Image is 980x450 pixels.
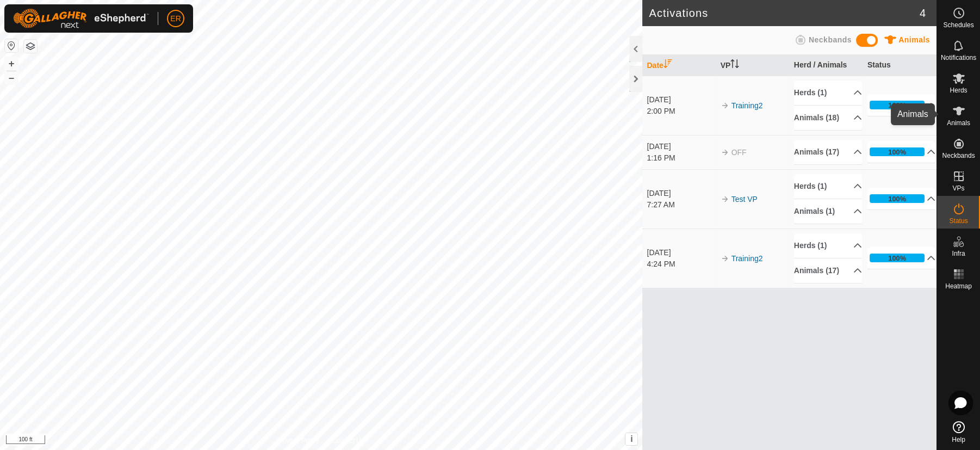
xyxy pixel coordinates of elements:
p-accordion-header: Herds (1) [794,174,863,199]
div: 100% [870,194,925,203]
span: VPs [952,185,964,192]
th: Date [642,55,716,76]
span: ER [170,13,181,24]
span: Animals [947,120,970,126]
p-accordion-header: 100% [867,141,936,163]
span: Neckbands [942,152,975,159]
span: Herds [950,87,967,94]
button: – [5,71,18,84]
span: Help [952,436,965,443]
span: Heatmap [945,283,972,289]
p-accordion-header: 100% [867,247,936,269]
div: 100% [888,194,906,204]
span: i [630,434,632,443]
p-accordion-header: Herds (1) [794,233,863,258]
h2: Activations [649,7,919,20]
a: Training2 [731,254,763,263]
img: arrow [721,148,729,157]
a: Test VP [731,195,758,204]
button: Reset Map [5,39,18,52]
p-sorticon: Activate to sort [663,61,672,70]
span: Notifications [941,54,976,61]
div: 100% [888,147,906,157]
div: 100% [870,254,925,262]
div: 100% [888,100,906,110]
div: [DATE] [647,247,715,258]
p-sorticon: Activate to sort [730,61,739,70]
img: arrow [721,101,729,110]
p-accordion-header: 100% [867,188,936,209]
div: [DATE] [647,141,715,152]
div: [DATE] [647,94,715,106]
span: Status [949,218,967,224]
button: Map Layers [24,40,37,53]
button: i [625,433,637,445]
a: Contact Us [332,436,364,446]
a: Training2 [731,101,763,110]
span: Animals [898,35,930,44]
div: 100% [870,101,925,109]
span: Infra [952,250,965,257]
div: 7:27 AM [647,199,715,211]
img: arrow [721,254,729,263]
p-accordion-header: Herds (1) [794,81,863,105]
img: arrow [721,195,729,204]
span: Neckbands [809,35,852,44]
th: Status [863,55,936,76]
p-accordion-header: Animals (17) [794,140,863,164]
img: Gallagher Logo [13,9,149,28]
a: Help [937,417,980,447]
p-accordion-header: Animals (1) [794,199,863,224]
th: VP [716,55,790,76]
div: 2:00 PM [647,106,715,117]
a: Privacy Policy [278,436,319,446]
div: 100% [888,253,906,263]
span: OFF [731,148,747,157]
span: Schedules [943,22,973,28]
div: 100% [870,147,925,156]
p-accordion-header: 100% [867,94,936,116]
div: 4:24 PM [647,258,715,270]
p-accordion-header: Animals (18) [794,106,863,130]
div: [DATE] [647,188,715,199]
button: + [5,57,18,70]
div: 1:16 PM [647,152,715,164]
p-accordion-header: Animals (17) [794,258,863,283]
th: Herd / Animals [790,55,863,76]
span: 4 [920,5,926,21]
